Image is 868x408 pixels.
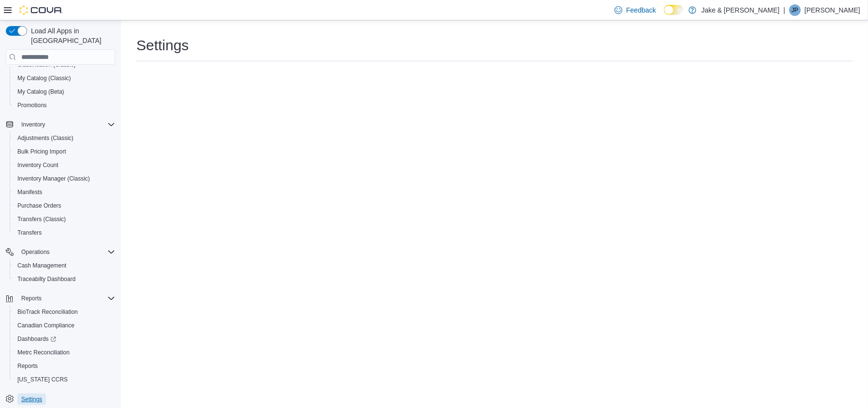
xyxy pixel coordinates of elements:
button: Reports [17,293,45,304]
span: Dashboards [17,335,56,343]
span: Settings [17,393,115,405]
span: Inventory Manager (Classic) [14,173,115,184]
span: Operations [17,246,115,258]
div: Jake Porter [789,4,801,16]
span: Feedback [626,5,656,15]
a: My Catalog (Classic) [14,72,75,84]
span: Settings [21,395,42,403]
span: Transfers [17,229,42,237]
span: My Catalog (Classic) [14,72,115,84]
span: Operations [21,248,50,256]
button: Inventory Count [10,158,119,172]
a: BioTrack Reconciliation [14,306,82,318]
button: Promotions [10,98,119,112]
button: Operations [2,245,119,259]
button: Manifests [10,185,119,199]
img: Cova [19,5,63,15]
span: Transfers (Classic) [14,213,115,225]
button: Adjustments (Classic) [10,131,119,145]
span: Metrc Reconciliation [14,347,115,358]
button: My Catalog (Beta) [10,85,119,98]
span: Purchase Orders [14,200,115,211]
a: Transfers (Classic) [14,213,70,225]
span: Adjustments (Classic) [14,132,115,144]
a: Manifests [14,186,46,198]
button: Transfers [10,226,119,239]
h1: Settings [136,36,189,55]
span: Bulk Pricing Import [14,146,115,157]
span: Inventory [17,119,115,130]
a: Adjustments (Classic) [14,132,77,144]
span: Purchase Orders [17,202,61,210]
a: Feedback [611,0,660,20]
span: Reports [17,293,115,304]
span: Load All Apps in [GEOGRAPHIC_DATA] [27,26,115,45]
button: Operations [17,246,54,258]
a: Bulk Pricing Import [14,146,70,157]
span: BioTrack Reconciliation [14,306,115,318]
button: Traceabilty Dashboard [10,272,119,286]
button: Metrc Reconciliation [10,346,119,359]
span: Manifests [14,186,115,198]
span: Canadian Compliance [17,322,74,329]
button: Cash Management [10,259,119,272]
span: Reports [21,295,42,302]
a: Settings [17,394,46,405]
span: [US_STATE] CCRS [17,376,68,383]
p: Jake & [PERSON_NAME] [701,4,780,16]
a: Dashboards [14,333,60,345]
button: Inventory [17,119,49,130]
a: Dashboards [10,332,119,346]
button: My Catalog (Classic) [10,71,119,85]
span: BioTrack Reconciliation [17,308,78,316]
input: Dark Mode [664,5,684,15]
span: My Catalog (Beta) [14,86,115,98]
a: Purchase Orders [14,200,65,211]
button: Canadian Compliance [10,319,119,332]
button: [US_STATE] CCRS [10,373,119,386]
span: Reports [17,362,38,370]
button: Settings [2,392,119,406]
span: JP [792,4,798,16]
a: Cash Management [14,260,70,271]
span: Traceabilty Dashboard [14,273,115,285]
p: | [783,4,785,16]
button: Reports [2,292,119,305]
p: [PERSON_NAME] [805,4,860,16]
span: Transfers (Classic) [17,215,66,223]
button: Purchase Orders [10,199,119,212]
span: Adjustments (Classic) [17,134,74,142]
button: Inventory Manager (Classic) [10,172,119,185]
a: [US_STATE] CCRS [14,374,72,385]
button: Bulk Pricing Import [10,145,119,158]
span: Manifests [17,188,42,196]
span: Washington CCRS [14,374,115,385]
span: Promotions [17,101,47,109]
a: Metrc Reconciliation [14,347,74,358]
span: Inventory Manager (Classic) [17,175,90,183]
a: Transfers [14,227,45,239]
a: Canadian Compliance [14,320,78,331]
span: Cash Management [17,262,66,269]
a: Promotions [14,99,51,111]
a: Reports [14,360,42,372]
a: Inventory Count [14,159,62,171]
span: Bulk Pricing Import [17,148,66,155]
a: My Catalog (Beta) [14,86,68,98]
span: Dashboards [14,333,115,345]
span: Transfers [14,227,115,239]
button: Transfers (Classic) [10,212,119,226]
span: Dark Mode [664,15,664,15]
button: BioTrack Reconciliation [10,305,119,319]
span: Canadian Compliance [14,320,115,331]
a: Traceabilty Dashboard [14,273,79,285]
span: Metrc Reconciliation [17,349,70,356]
button: Inventory [2,118,119,131]
span: My Catalog (Beta) [17,88,64,96]
span: Inventory [21,121,45,128]
span: Reports [14,360,115,372]
a: Inventory Manager (Classic) [14,173,94,184]
span: Promotions [14,99,115,111]
span: Inventory Count [14,159,115,171]
span: My Catalog (Classic) [17,74,71,82]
